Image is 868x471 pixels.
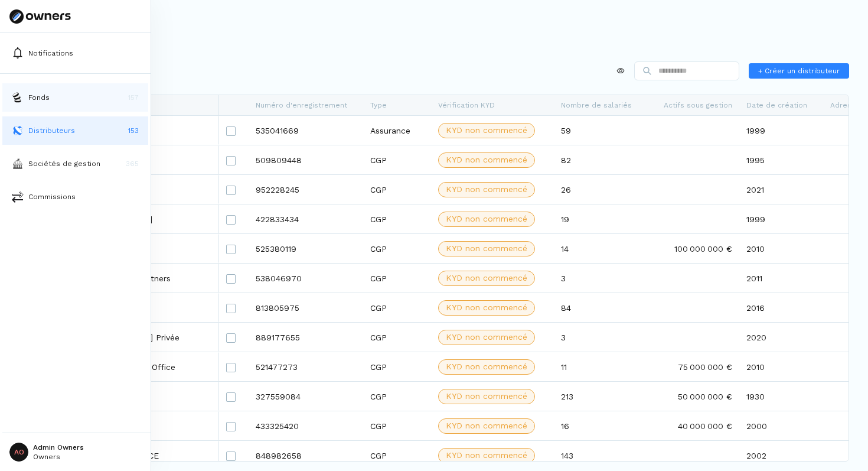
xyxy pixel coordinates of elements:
[249,145,363,174] div: 509809448
[363,264,431,293] div: CGP
[128,125,139,136] p: 153
[249,323,363,352] div: 889177655
[249,234,363,263] div: 525380119
[446,242,527,255] span: KYD non commencé
[554,116,647,145] div: 59
[664,101,732,109] span: Actifs sous gestion
[249,382,363,411] div: 327559084
[363,293,431,322] div: CGP
[2,150,148,178] button: asset-managersSociétés de gestion365
[739,175,823,204] div: 2021
[554,411,647,440] div: 16
[363,116,431,145] div: Assurance
[749,63,849,79] button: + Créer un distributeur
[446,301,527,314] span: KYD non commencé
[2,183,148,211] button: commissionsCommissions
[363,441,431,470] div: CGP
[249,352,363,381] div: 521477273
[28,125,75,136] p: Distributeurs
[28,158,100,169] p: Sociétés de gestion
[363,234,431,263] div: CGP
[363,323,431,352] div: CGP
[746,101,807,109] span: Date de création
[446,360,527,373] span: KYD non commencé
[2,39,148,67] button: Notifications
[739,352,823,381] div: 2010
[33,453,84,460] p: Owners
[28,92,50,103] p: Fonds
[739,293,823,322] div: 2016
[554,323,647,352] div: 3
[363,145,431,174] div: CGP
[554,204,647,233] div: 19
[363,175,431,204] div: CGP
[647,411,739,440] div: 40 000 000 €
[739,145,823,174] div: 1995
[249,175,363,204] div: 952228245
[561,101,632,109] span: Nombre de salariés
[28,48,73,59] p: Notifications
[128,92,139,103] p: 157
[647,234,739,263] div: 100 000 000 €
[249,116,363,145] div: 535041669
[739,234,823,263] div: 2010
[554,382,647,411] div: 213
[12,125,24,137] img: distributors
[370,101,387,109] span: Type
[446,183,527,196] span: KYD non commencé
[33,444,84,451] p: Admin Owners
[739,382,823,411] div: 1930
[739,441,823,470] div: 2002
[554,234,647,263] div: 14
[554,264,647,293] div: 3
[446,331,527,343] span: KYD non commencé
[363,204,431,233] div: CGP
[256,101,347,109] span: Numéro d'enregistrement
[363,352,431,381] div: CGP
[446,449,527,462] span: KYD non commencé
[739,204,823,233] div: 1999
[2,116,148,145] button: distributorsDistributeurs153
[249,411,363,440] div: 433325420
[446,124,527,137] span: KYD non commencé
[9,443,28,462] span: AO
[12,158,24,170] img: asset-managers
[12,191,24,203] img: commissions
[249,293,363,322] div: 813805975
[446,390,527,402] span: KYD non commencé
[554,293,647,322] div: 84
[647,382,739,411] div: 50 000 000 €
[554,175,647,204] div: 26
[28,191,76,202] p: Commissions
[249,264,363,293] div: 538046970
[554,145,647,174] div: 82
[363,382,431,411] div: CGP
[739,323,823,352] div: 2020
[249,441,363,470] div: 848982658
[126,158,139,169] p: 365
[2,83,148,112] button: fundsFonds157
[446,272,527,284] span: KYD non commencé
[446,420,527,432] span: KYD non commencé
[446,213,527,225] span: KYD non commencé
[739,264,823,293] div: 2011
[739,116,823,145] div: 1999
[758,66,840,76] span: + Créer un distributeur
[554,352,647,381] div: 11
[554,441,647,470] div: 143
[363,411,431,440] div: CGP
[249,204,363,233] div: 422833434
[12,92,24,103] img: funds
[647,352,739,381] div: 75 000 000 €
[739,411,823,440] div: 2000
[446,154,527,166] span: KYD non commencé
[438,101,495,109] span: Vérification KYD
